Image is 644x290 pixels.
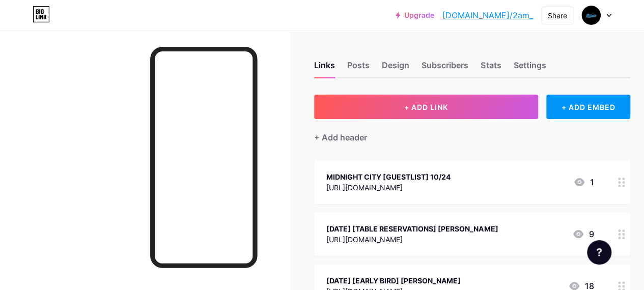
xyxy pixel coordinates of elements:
[314,59,335,77] div: Links
[404,103,448,111] span: + ADD LINK
[347,59,370,77] div: Posts
[326,275,461,286] div: [DATE] [EARLY BIRD] [PERSON_NAME]
[314,95,538,119] button: + ADD LINK
[546,95,630,119] div: + ADD EMBED
[326,223,498,234] div: [DATE] [TABLE RESERVATIONS] [PERSON_NAME]
[572,228,594,240] div: 9
[481,59,501,77] div: Stats
[326,171,451,182] div: MIDNIGHT CITY [GUESTLIST] 10/24
[548,10,567,21] div: Share
[422,59,468,77] div: Subscribers
[573,176,594,188] div: 1
[396,11,434,19] a: Upgrade
[442,9,533,21] a: [DOMAIN_NAME]/2am_
[513,59,546,77] div: Settings
[314,131,367,143] div: + Add header
[326,234,498,245] div: [URL][DOMAIN_NAME]
[326,182,451,193] div: [URL][DOMAIN_NAME]
[382,59,409,77] div: Design
[581,6,601,25] img: 2am_manila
